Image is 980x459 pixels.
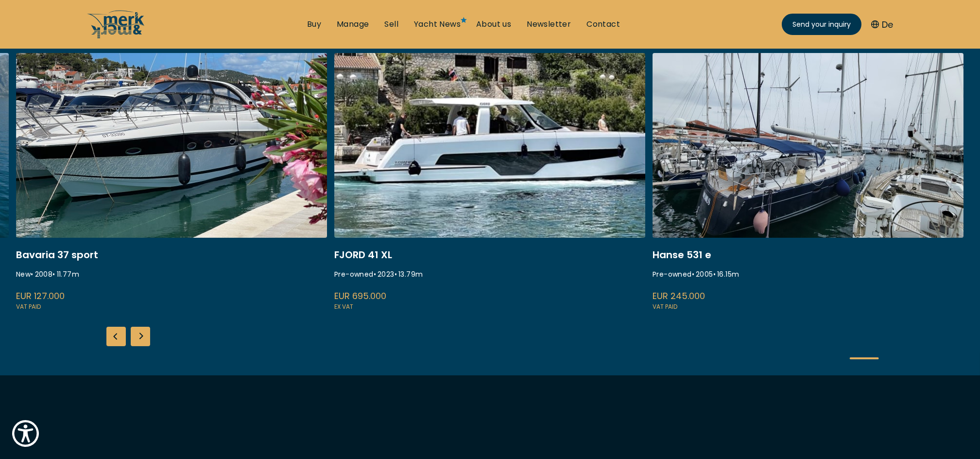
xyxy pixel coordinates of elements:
span: Send your inquiry [792,19,851,30]
a: Manage [337,19,369,30]
a: Yacht News [414,19,461,30]
a: Sell [384,19,398,30]
a: Newsletter [527,19,571,30]
a: Buy [307,19,321,30]
div: Next slide [131,327,150,346]
a: / [87,31,145,42]
button: Show Accessibility Preferences [10,418,41,449]
a: Send your inquiry [782,14,861,35]
a: /buy/sailing-yacht/mumus [653,53,963,312]
div: Previous slide [106,327,126,346]
a: Contact [586,19,620,30]
a: /buy/motor-yacht/fjord-41-xl [334,53,645,312]
a: /buy/motor-yacht/marco-polo-bavaria-37 [16,53,327,312]
button: De [871,18,893,31]
a: About us [476,19,511,30]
